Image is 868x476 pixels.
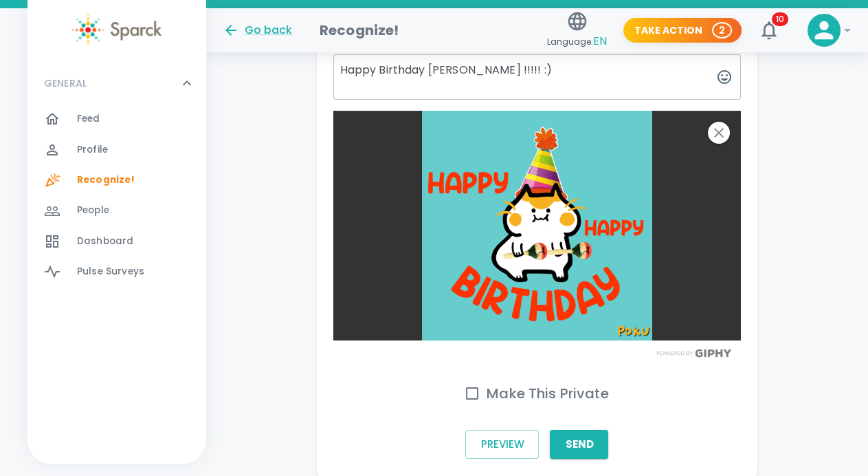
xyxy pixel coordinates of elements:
span: Pulse Surveys [77,265,144,279]
div: GENERAL [27,63,206,104]
img: 6WFScxN6fi95z3YVQD [333,111,742,340]
img: Powered by GIPHY [653,349,735,358]
a: Feed [27,104,206,134]
span: EN [593,33,607,49]
p: 2 [719,23,725,37]
h1: Recognize! [320,19,399,41]
div: GENERAL [27,104,206,292]
span: Feed [77,112,100,126]
a: People [27,195,206,226]
a: Dashboard [27,226,206,257]
img: Sparck logo [72,14,162,46]
button: Preview [465,430,539,459]
a: Sparck logo [27,14,206,46]
button: Send [550,430,608,459]
button: Take Action 2 [623,18,742,43]
button: Language:EN [542,6,612,55]
textarea: Happy Birthday [PERSON_NAME] !!!!! :) [333,54,742,100]
span: Recognize! [77,173,135,187]
span: Dashboard [77,235,133,248]
button: Go back [223,22,292,39]
a: Pulse Surveys [27,257,206,287]
a: Profile [27,135,206,165]
span: Profile [77,143,108,157]
span: People [77,204,109,217]
span: 10 [772,12,788,26]
p: GENERAL [44,76,87,90]
span: Language: [547,32,607,51]
h6: Make This Private [487,382,609,404]
a: Recognize! [27,165,206,195]
button: 10 [753,14,786,47]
